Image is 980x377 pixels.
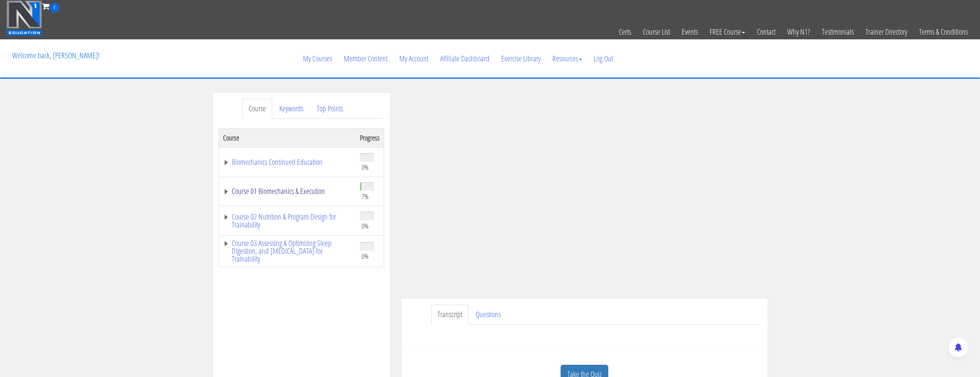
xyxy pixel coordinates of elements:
[393,40,434,78] a: My Account
[431,305,469,325] a: Transcript
[6,40,105,71] p: Welcome back, [PERSON_NAME]!
[223,239,352,263] a: Course 03 Assessing & Optimizing Sleep Digestion, and [MEDICAL_DATA] for Trainability
[637,13,676,51] a: Course List
[219,128,356,147] th: Course
[362,163,369,172] span: 0%
[310,99,349,119] a: Top Points
[297,40,338,78] a: My Courses
[860,13,913,51] a: Trainer Directory
[781,13,816,51] a: Why N1?
[356,128,384,147] th: Progress
[469,305,507,325] a: Questions
[273,99,310,119] a: Keywords
[913,13,974,51] a: Terms & Conditions
[242,99,272,119] a: Course
[50,3,59,13] span: 0
[338,40,393,78] a: Member Content
[6,0,42,36] img: n1-education
[362,252,369,261] span: 0%
[546,40,588,78] a: Resources
[704,13,751,51] a: FREE Course
[362,222,369,230] span: 0%
[223,187,352,195] a: Course 01 Biomechanics & Execution
[751,13,781,51] a: Contact
[816,13,860,51] a: Testimonials
[495,40,546,78] a: Exercise Library
[223,158,352,166] a: Biomechanics Continued Education
[362,192,369,201] span: 7%
[588,40,619,78] a: Log Out
[434,40,495,78] a: Affiliate Dashboard
[42,1,59,11] a: 0
[613,13,637,51] a: Certs
[223,213,352,229] a: Course 02 Nutrition & Program Design for Trainability
[676,13,704,51] a: Events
